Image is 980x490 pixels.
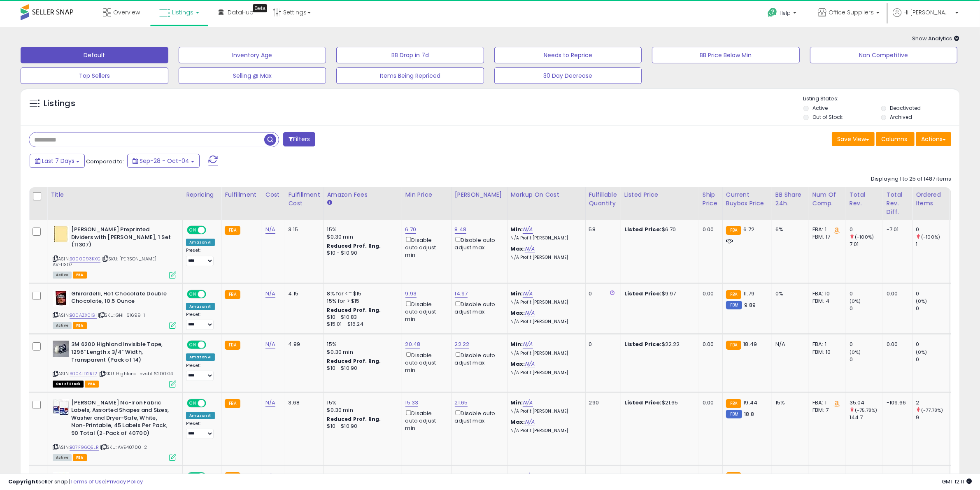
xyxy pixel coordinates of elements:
div: 4.99 [289,472,317,480]
small: FBA [225,226,240,235]
small: (0%) [916,349,927,355]
div: 1 [916,241,949,248]
span: 16.39 [743,472,757,480]
div: $10 - $10.83 [327,314,396,321]
span: Compared to: [86,158,124,165]
span: FBA [85,381,99,388]
small: (-100%) [855,234,874,240]
span: 2025-10-12 12:11 GMT [942,478,972,485]
div: 0.00 [703,226,716,233]
a: N/A [523,472,533,480]
button: Filters [283,132,315,146]
div: 15% for > $15 [327,297,396,305]
div: 0.00 [887,290,906,297]
div: 0 [916,341,949,348]
div: Ship Price [703,190,719,208]
div: 0 [916,305,949,312]
div: Min Price [405,190,448,199]
span: All listings currently available for purchase on Amazon [53,454,72,461]
span: | SKU: Highland Invsbl 6200K14 [98,370,173,377]
img: 41dv7DaN6nL._SL40_.jpg [53,472,69,489]
div: -109.66 [887,399,906,406]
a: 15.33 [405,399,419,407]
a: Privacy Policy [107,478,143,485]
div: Cost [265,190,282,199]
span: ON [188,290,198,297]
b: Listed Price: [624,290,662,297]
div: FBM: 4 [812,297,840,305]
div: FBA: 1 [812,226,840,233]
b: Max: [511,309,525,317]
button: Needs to Reprice [494,47,642,63]
div: $10 - $10.90 [327,423,396,430]
span: Overview [113,8,140,16]
b: Min: [511,225,523,233]
b: Listed Price: [624,340,662,348]
a: 14.97 [455,290,468,298]
span: Show Analytics [912,35,959,42]
div: Listed Price [624,190,696,199]
a: 9.93 [405,290,417,298]
div: 0 [850,226,883,233]
a: 21.65 [455,399,468,407]
button: Selling @ Max [179,67,326,84]
span: FBA [73,454,87,461]
div: 0 [850,472,883,480]
div: $6.70 [624,226,693,233]
p: Listing States: [803,95,959,103]
div: Disable auto adjust max [455,409,501,425]
a: 22.22 [455,340,470,348]
small: FBM [726,410,742,418]
button: Inventory Age [179,47,326,63]
span: FBA [73,322,87,329]
div: Disable auto adjust min [405,300,445,323]
small: (0%) [850,349,861,355]
p: N/A Profit [PERSON_NAME] [511,351,579,356]
span: Last 7 Days [42,157,74,165]
p: N/A Profit [PERSON_NAME] [511,255,579,260]
a: 20.48 [405,340,421,348]
div: 144.7 [850,414,883,421]
small: (0%) [916,298,927,304]
div: 0.00 [703,472,716,480]
label: Archived [890,114,912,121]
img: 41AZMQCJ63L._SL40_.jpg [53,399,69,416]
a: B000093KXC [70,255,100,262]
p: N/A Profit [PERSON_NAME] [511,235,579,241]
div: seller snap | | [8,478,143,486]
div: Fulfillment Cost [289,190,320,208]
span: Help [780,9,791,16]
small: (-100%) [921,234,940,240]
span: All listings currently available for purchase on Amazon [53,272,72,279]
b: [PERSON_NAME] No-Iron Fabric Labels, Assorted Shapes and Sizes, Washer and Dryer-Safe, White, Non... [71,399,171,439]
span: Sep-28 - Oct-04 [140,157,189,165]
div: 0 [589,341,615,348]
div: Title [51,190,179,199]
div: Tooltip anchor [253,4,267,12]
div: $10 - $10.90 [327,250,396,257]
b: Max: [511,418,525,426]
span: Listings [172,8,193,16]
div: FBA: 1 [812,399,840,406]
b: Min: [511,472,523,480]
div: ASIN: [53,290,176,328]
div: 7.01 [850,241,883,248]
div: Fulfillment [225,190,258,199]
small: FBM [726,301,742,309]
span: 6.72 [743,225,754,233]
b: Min: [511,290,523,297]
a: 8.48 [455,225,467,234]
a: 6.70 [405,225,417,234]
span: OFF [205,227,218,234]
div: 2 [916,399,949,406]
button: Non Competitive [810,47,958,63]
div: 0 [916,226,949,233]
div: 0 [850,290,883,297]
div: Amazon Fees [327,190,398,199]
a: 17.51 [405,472,417,480]
div: 0.00 [887,341,906,348]
span: 18.49 [743,340,757,348]
span: OFF [205,399,218,406]
small: FBA [726,290,741,299]
div: -7.01 [887,226,906,233]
